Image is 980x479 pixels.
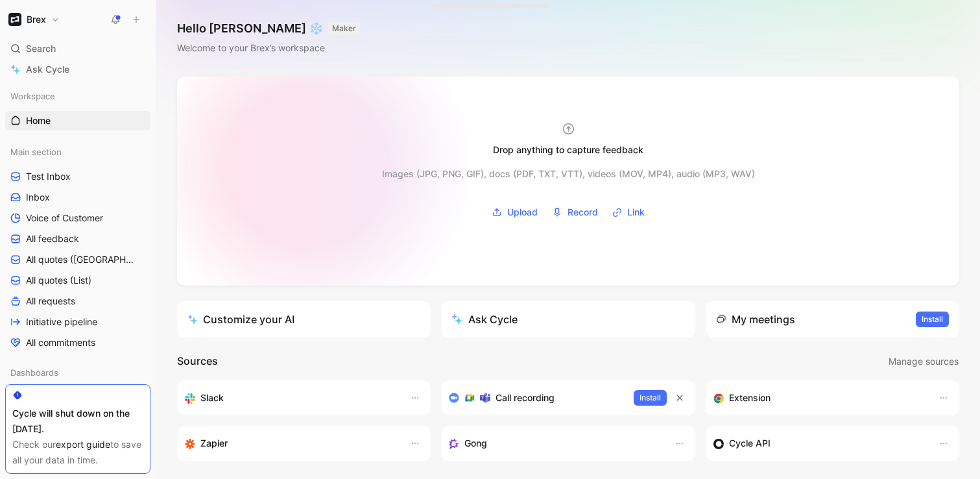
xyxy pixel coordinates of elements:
[5,188,150,207] a: Inbox
[608,203,649,222] button: Link
[177,353,218,370] h2: Sources
[12,437,143,468] div: Check our to save all your data in time.
[27,14,46,25] h1: Brex
[185,390,397,406] div: Sync your customers, send feedback and get updates in Slack
[5,363,150,386] div: Dashboards
[5,39,150,58] div: Search
[10,145,62,158] span: Main section
[26,170,71,183] span: Test Inbox
[716,312,795,327] div: My meetings
[185,436,397,451] div: Capture feedback from thousands of sources with Zapier (survey results, recordings, sheets, etc).
[26,114,51,127] span: Home
[8,13,21,26] img: Brex
[5,86,150,106] div: Workspace
[26,62,69,77] span: Ask Cycle
[177,21,360,36] h1: Hello [PERSON_NAME] ❄️
[493,142,643,158] div: Drop anything to capture feedback
[451,312,518,327] div: Ask Cycle
[729,436,771,451] h3: Cycle API
[5,291,150,311] a: All requests
[10,366,58,379] span: Dashboards
[627,204,645,220] span: Link
[56,439,110,450] a: export guide
[713,436,926,451] div: Sync customers & send feedback from custom sources. Get inspired by our favorite use case
[507,204,538,220] span: Upload
[634,390,667,406] button: Install
[200,390,224,406] h3: Slack
[382,166,755,182] div: Images (JPG, PNG, GIF), docs (PDF, TXT, VTT), videos (MOV, MP4), audio (MP3, WAV)
[5,229,150,249] a: All feedback
[639,391,661,404] span: Install
[5,142,150,352] div: Main sectionTest InboxInboxVoice of CustomerAll feedbackAll quotes ([GEOGRAPHIC_DATA])All quotes ...
[713,390,926,406] div: Capture feedback from anywhere on the web
[26,232,79,245] span: All feedback
[496,390,555,406] h3: Call recording
[12,406,143,437] div: Cycle will shut down on the [DATE].
[26,253,136,266] span: All quotes ([GEOGRAPHIC_DATA])
[187,312,294,327] div: Customize your AI
[26,41,56,56] span: Search
[26,336,95,349] span: All commitments
[328,22,360,35] button: MAKER
[200,436,228,451] h3: Zapier
[5,250,150,269] a: All quotes ([GEOGRAPHIC_DATA])
[889,354,959,369] span: Manage sources
[888,353,959,370] button: Manage sources
[177,40,360,56] div: Welcome to your Brex’s workspace
[5,312,150,332] a: Initiative pipeline
[26,212,103,225] span: Voice of Customer
[5,111,150,130] a: Home
[26,191,50,204] span: Inbox
[729,390,771,406] h3: Extension
[449,436,661,451] div: Capture feedback from your incoming calls
[487,203,542,222] button: Upload
[26,295,75,308] span: All requests
[5,167,150,186] a: Test Inbox
[449,390,623,406] div: Record & transcribe meetings from Zoom, Meet & Teams.
[177,301,431,338] a: Customize your AI
[26,274,91,287] span: All quotes (List)
[5,271,150,290] a: All quotes (List)
[5,10,63,29] button: BrexBrex
[547,203,603,222] button: Record
[441,301,695,338] button: Ask Cycle
[10,90,55,103] span: Workspace
[464,436,487,451] h3: Gong
[5,142,150,162] div: Main section
[5,208,150,228] a: Voice of Customer
[5,333,150,352] a: All commitments
[568,204,598,220] span: Record
[916,312,949,327] button: Install
[922,313,943,326] span: Install
[26,315,97,328] span: Initiative pipeline
[5,60,150,79] a: Ask Cycle
[5,363,150,382] div: Dashboards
